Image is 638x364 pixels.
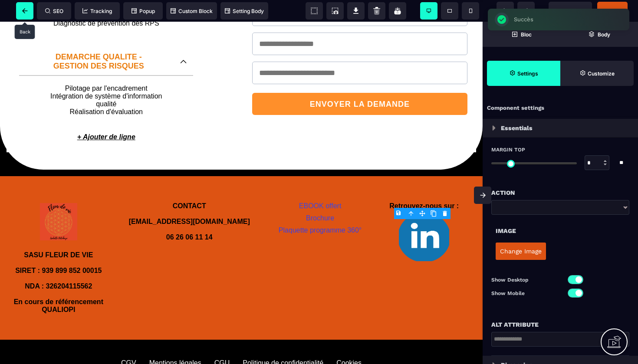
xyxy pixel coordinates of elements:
p: Show Desktop [491,275,560,284]
span: Tracking [82,8,112,14]
span: Margin Top [491,146,525,153]
span: Preview [549,2,592,19]
span: Settings [487,61,560,86]
div: Alt attribute [491,319,629,330]
span: Open Style Manager [560,61,634,86]
b: SIRET : 939 899 852 00015 NDA : 326204115562 En cours de référencement QUALIOPI [14,245,105,292]
strong: Body [598,31,610,38]
span: SEO [45,8,63,14]
strong: Settings [517,70,538,77]
p: Show Mobile [491,289,560,298]
b: CONTACT [EMAIL_ADDRESS][DOMAIN_NAME] 06 26 06 11 14 [129,180,250,219]
div: Mentions légales [149,338,201,345]
span: Previsualiser [554,7,586,14]
span: Open Blocks [483,22,560,47]
p: + Ajouter de ligne [15,107,197,124]
img: 1a59c7fc07b2df508e9f9470b57f58b2_Design_sans_titre_(2).png [398,190,451,241]
a: Brochure [306,193,334,200]
a: EBOOK offert [299,180,342,188]
div: CGV [121,338,136,345]
strong: Bloc [521,31,532,38]
p: DEMARCHE QUALITE - GESTION DES RISQUES [26,31,171,49]
button: Change Image [496,243,546,260]
span: Custom Block [171,8,213,14]
span: Screenshot [326,2,344,20]
div: Cookies [336,338,362,345]
b: SASU FLEUR DE VIE [24,230,93,237]
div: Action [491,187,629,198]
p: Pilotage par l'encadrement Intégration de système d'information qualité Réalisation d'évaluation [28,63,184,94]
div: CGU [214,338,230,345]
span: Publier [604,7,621,14]
div: Component settings [483,100,638,117]
span: Setting Body [225,8,264,14]
span: Open Layer Manager [560,22,638,47]
img: loading [492,125,496,131]
span: Popup [132,8,155,14]
a: Plaquette programme 360° [279,205,362,212]
div: Image [496,226,625,236]
span: View components [306,2,323,20]
p: Essentials [501,123,533,133]
button: ENVOYER LA DEMANDE [252,71,467,93]
b: Retrouvez-nous sur : [389,180,459,188]
strong: Customize [588,70,615,77]
div: Politique de confidentialité [243,338,323,345]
